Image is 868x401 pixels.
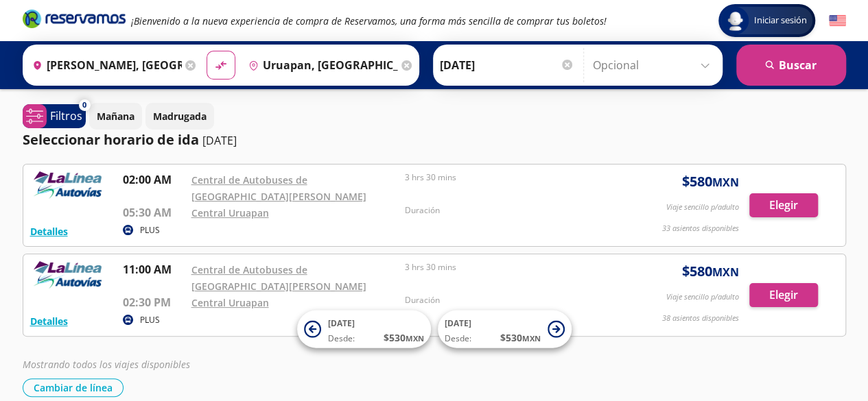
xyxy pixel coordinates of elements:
p: Madrugada [153,109,207,123]
span: 0 [82,99,86,111]
button: Madrugada [145,103,214,130]
span: [DATE] [328,317,355,329]
button: Elegir [749,283,818,307]
p: PLUS [140,314,160,326]
span: [DATE] [445,317,471,329]
input: Buscar Destino [243,48,398,82]
p: Mañana [97,109,134,123]
p: Filtros [50,108,82,124]
p: 33 asientos disponibles [662,223,739,234]
small: MXN [712,175,739,190]
p: PLUS [140,224,160,236]
p: 05:30 AM [123,204,185,221]
button: [DATE]Desde:$530MXN [297,311,431,348]
em: Mostrando todos los viajes disponibles [23,358,190,371]
small: MXN [406,333,424,343]
img: RESERVAMOS [30,171,106,199]
small: MXN [522,333,541,343]
a: Brand Logo [23,8,126,33]
button: Cambiar de línea [23,378,124,397]
p: 11:00 AM [123,261,185,278]
img: RESERVAMOS [30,261,106,289]
p: [DATE] [202,132,237,149]
button: [DATE]Desde:$530MXN [438,311,572,348]
small: MXN [712,265,739,280]
button: Elegir [749,193,818,217]
p: Viaje sencillo p/adulto [666,202,739,213]
a: Central Uruapan [191,206,269,219]
p: 3 hrs 30 mins [405,261,612,274]
p: Seleccionar horario de ida [23,130,199,150]
span: $ 580 [682,261,739,282]
button: 0Filtros [23,104,86,128]
p: Duración [405,204,612,217]
button: Buscar [736,45,846,86]
span: $ 580 [682,171,739,192]
p: 3 hrs 30 mins [405,171,612,184]
a: Central Uruapan [191,296,269,309]
button: Mañana [89,103,142,130]
span: Desde: [328,332,355,345]
input: Opcional [593,48,716,82]
input: Buscar Origen [27,48,182,82]
p: 38 asientos disponibles [662,313,739,324]
p: 02:00 AM [123,171,185,188]
em: ¡Bienvenido a la nueva experiencia de compra de Reservamos, una forma más sencilla de comprar tus... [131,14,607,27]
i: Brand Logo [23,8,126,29]
button: English [829,12,846,29]
span: Desde: [445,332,471,345]
a: Central de Autobuses de [GEOGRAPHIC_DATA][PERSON_NAME] [191,263,366,293]
input: Elegir Fecha [440,48,574,82]
button: Detalles [30,314,68,328]
span: $ 530 [384,330,424,345]
p: Duración [405,294,612,306]
button: Detalles [30,224,68,239]
p: 02:30 PM [123,294,185,311]
span: $ 530 [500,330,541,345]
span: Iniciar sesión [749,14,812,27]
p: Viaje sencillo p/adulto [666,291,739,303]
a: Central de Autobuses de [GEOGRAPHIC_DATA][PERSON_NAME] [191,173,366,203]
